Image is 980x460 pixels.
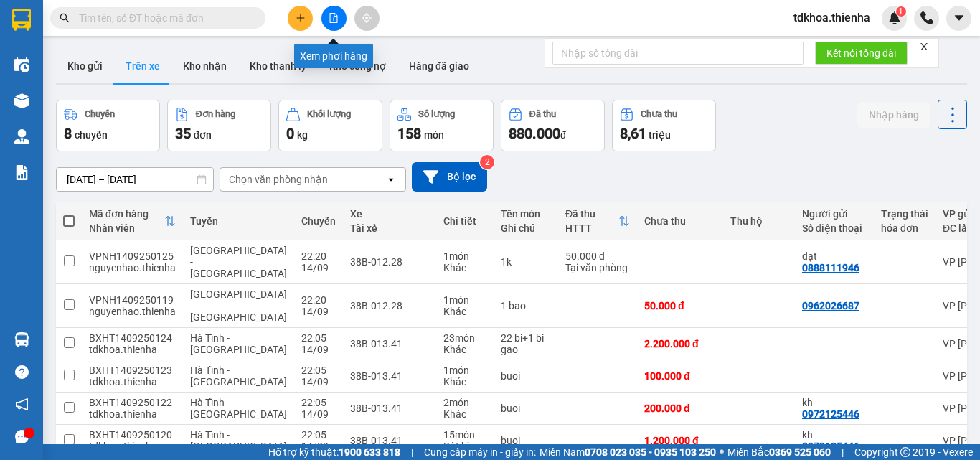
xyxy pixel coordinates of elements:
button: Nhập hàng [857,102,930,128]
div: Đơn hàng [196,109,235,119]
div: 38B-013.41 [350,370,429,382]
div: Ghi chú [501,222,551,234]
button: Chuyến8chuyến [56,100,160,151]
strong: 1900 633 818 [339,446,400,458]
div: Bất kỳ [443,441,486,452]
div: buoi [501,435,551,446]
strong: 0369 525 060 [769,446,831,458]
div: tdkhoa.thienha [89,344,176,355]
div: Thu hộ [730,215,788,227]
div: 2 món [443,397,486,408]
div: buoi [501,370,551,382]
div: 38B-013.41 [350,435,429,446]
div: Nhân viên [89,222,164,234]
div: BXHT1409250124 [89,332,176,344]
div: Chưa thu [641,109,677,119]
span: Miền Nam [540,444,716,460]
span: Kết nối tổng đài [826,45,896,61]
span: aim [362,13,372,23]
div: 1.200.000 đ [644,435,716,446]
span: [GEOGRAPHIC_DATA] - [GEOGRAPHIC_DATA] [190,245,287,279]
div: 38B-012.28 [350,300,429,311]
div: 14/09 [301,344,336,355]
span: Hà Tĩnh - [GEOGRAPHIC_DATA] [190,365,287,388]
button: plus [288,6,313,31]
div: 2.200.000 đ [644,338,716,349]
div: 1 món [443,365,486,376]
div: Xe [350,208,429,220]
div: Chuyến [85,109,115,119]
div: kh [802,429,867,441]
div: 50.000 đ [565,250,630,262]
div: 38B-013.41 [350,403,429,414]
button: Kho gửi [56,49,114,83]
span: chuyến [75,129,108,141]
div: 1 món [443,250,486,262]
div: BXHT1409250120 [89,429,176,441]
div: Người gửi [802,208,867,220]
div: Tuyến [190,215,287,227]
div: Khối lượng [307,109,351,119]
div: nguyenhao.thienha [89,306,176,317]
button: Khối lượng0kg [278,100,382,151]
button: Kết nối tổng đài [815,42,908,65]
sup: 1 [896,6,906,17]
div: Đã thu [529,109,556,119]
div: BXHT1409250122 [89,397,176,408]
div: Khác [443,306,486,317]
th: Toggle SortBy [558,202,637,240]
div: Chi tiết [443,215,486,227]
span: món [424,129,444,141]
div: Khác [443,376,486,388]
button: Đơn hàng35đơn [167,100,271,151]
div: 14/09 [301,441,336,452]
div: tdkhoa.thienha [89,441,176,452]
span: Hà Tĩnh - [GEOGRAPHIC_DATA] [190,332,287,355]
div: Khác [443,262,486,273]
span: Hà Tĩnh - [GEOGRAPHIC_DATA] [190,429,287,452]
span: 35 [175,125,191,142]
div: 0962026687 [802,300,859,311]
div: kh [802,397,867,408]
div: 22:05 [301,397,336,408]
div: 38B-013.41 [350,338,429,349]
strong: 0708 023 035 - 0935 103 250 [585,446,716,458]
div: Chọn văn phòng nhận [229,172,328,187]
img: warehouse-icon [14,332,29,347]
span: 8 [64,125,72,142]
span: 8,61 [620,125,646,142]
span: Hỗ trợ kỹ thuật: [268,444,400,460]
div: Tài xế [350,222,429,234]
div: 22:05 [301,429,336,441]
div: Trạng thái [881,208,928,220]
div: Chưa thu [644,215,716,227]
img: warehouse-icon [14,57,29,72]
div: 22:05 [301,365,336,376]
div: Khác [443,408,486,420]
span: search [60,13,70,23]
button: Trên xe [114,49,171,83]
div: tdkhoa.thienha [89,408,176,420]
div: 50.000 đ [644,300,716,311]
span: tdkhoa.thienha [782,9,882,27]
div: 15 món [443,429,486,441]
span: ⚪️ [720,449,724,455]
span: 880.000 [509,125,560,142]
div: 1 bao [501,300,551,311]
span: file-add [329,13,339,23]
button: Chưa thu8,61 triệu [612,100,716,151]
span: Hà Tĩnh - [GEOGRAPHIC_DATA] [190,397,287,420]
input: Nhập số tổng đài [552,42,804,65]
img: icon-new-feature [888,11,901,24]
span: đơn [194,129,212,141]
span: plus [296,13,306,23]
div: Khác [443,344,486,355]
span: 158 [397,125,421,142]
span: close [919,42,929,52]
button: Đã thu880.000đ [501,100,605,151]
div: 38B-012.28 [350,256,429,268]
span: 1 [898,6,903,17]
span: Cung cấp máy in - giấy in: [424,444,536,460]
div: nguyenhao.thienha [89,262,176,273]
div: VPNH1409250119 [89,294,176,306]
